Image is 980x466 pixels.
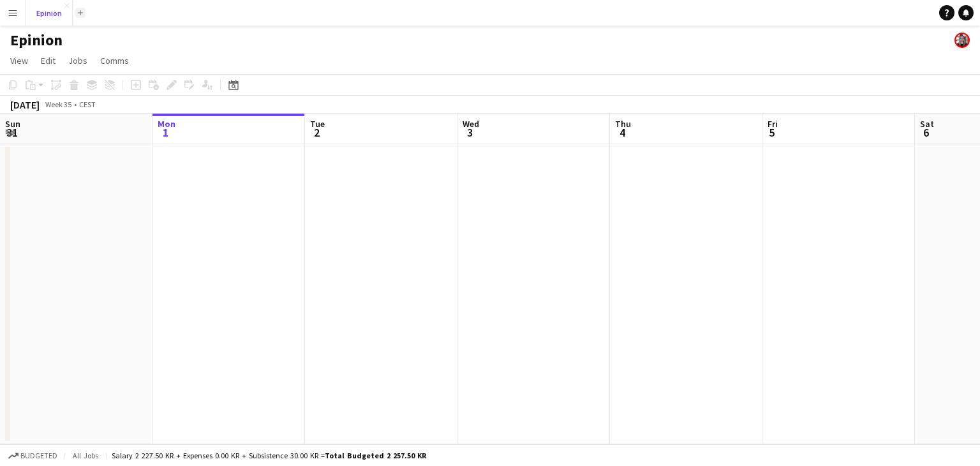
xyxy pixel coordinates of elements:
[766,125,778,140] span: 5
[41,55,56,66] span: Edit
[100,55,129,66] span: Comms
[5,118,20,130] span: Sun
[308,125,325,140] span: 2
[42,100,74,109] span: Week 35
[112,451,426,460] div: Salary 2 227.50 KR + Expenses 0.00 KR + Subsistence 30.00 KR =
[10,98,40,111] div: [DATE]
[325,451,426,460] span: Total Budgeted 2 257.50 KR
[10,31,63,50] h1: Epinion
[918,125,934,140] span: 6
[26,1,73,26] button: Epinion
[954,33,970,48] app-user-avatar: Marina Jensen
[613,125,631,140] span: 4
[461,125,479,140] span: 3
[768,118,778,130] span: Fri
[70,451,101,460] span: All jobs
[79,100,96,109] div: CEST
[63,52,93,69] a: Jobs
[36,52,61,69] a: Edit
[156,125,175,140] span: 1
[68,55,87,66] span: Jobs
[6,449,59,463] button: Budgeted
[5,52,33,69] a: View
[3,125,20,140] span: 31
[615,118,631,130] span: Thu
[20,451,57,460] span: Budgeted
[920,118,934,130] span: Sat
[95,52,134,69] a: Comms
[310,118,325,130] span: Tue
[463,118,479,130] span: Wed
[158,118,175,130] span: Mon
[10,55,28,66] span: View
